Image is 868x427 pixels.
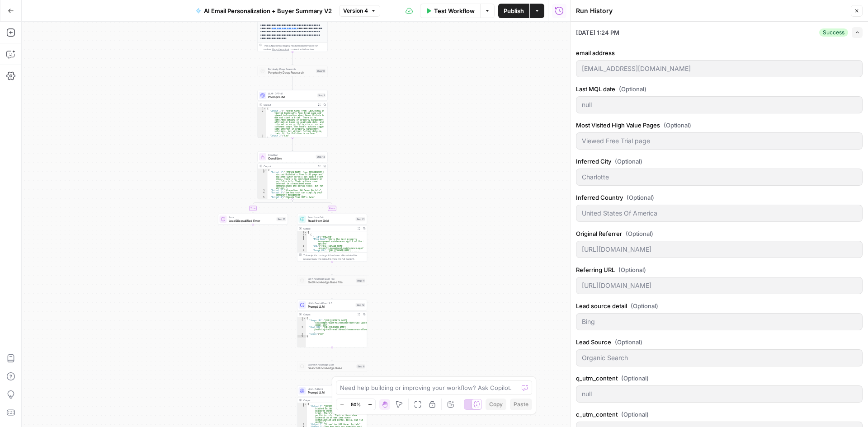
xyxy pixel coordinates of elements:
label: c_utm_content [576,410,863,419]
span: Toggle code folding, rows 2 through 9 [304,234,307,236]
span: Lead Disqualified Error [229,219,275,223]
div: This output is too large & has been abbreviated for review. to view the full content. [264,44,325,51]
div: 1 [297,317,306,319]
span: Paste [514,400,528,408]
div: 4 [258,137,266,139]
div: 4 [258,192,268,196]
div: Step 11 [356,279,365,283]
div: 3 [297,236,307,238]
g: Edge from step_11 to step_12 [331,286,333,299]
button: Version 4 [339,5,380,17]
div: 3 [258,189,268,192]
div: Step 10 [316,69,325,73]
label: Most Visited High Value Pages [576,121,863,130]
label: Lead Source [576,338,863,347]
span: Test Workflow [434,6,475,15]
span: Read from Grid [308,219,354,223]
span: LLM · GPT-4.1 [268,92,316,95]
div: This output is too large & has been abbreviated for review. to view the full content. [303,253,365,261]
span: Prompt LLM [268,95,316,99]
span: Copy the output [311,258,329,260]
div: Get Knowledge Base FileGet Knowledge Base FileStep 11 [297,275,367,286]
button: Paste [510,399,532,410]
g: Edge from step_21 to step_11 [331,262,333,275]
span: Prompt LLM [308,390,355,395]
span: Toggle code folding, rows 1 through 16 [304,403,307,405]
span: Perplexity Deep Research [268,70,314,75]
div: 5 [258,196,268,201]
div: 2 [258,171,268,189]
span: [DATE] 1:24 PM [576,28,619,37]
div: 2 [297,319,306,326]
div: 2 [297,405,307,423]
span: (Optional) [619,84,646,94]
span: Version 4 [343,7,368,15]
span: Search Knowledge Base [308,363,355,366]
label: Inferred City [576,157,863,166]
span: Toggle code folding, rows 1 through 10 [304,231,307,234]
div: 2 [297,234,307,236]
button: Publish [498,4,529,18]
div: 5 [297,245,307,249]
span: (Optional) [621,410,649,419]
div: 1 [297,403,307,405]
span: Read from Grid [308,216,354,219]
g: Edge from step_8 to step_9 [331,372,333,385]
div: Output [303,399,355,402]
span: (Optional) [627,193,654,202]
div: LLM · Gemini Flash 2.0Prompt LLMStep 12Output{ "Image URL":"[URL][DOMAIN_NAME] -032/images/BLDM-M... [297,300,367,347]
div: 5 [297,335,306,338]
span: LLM · Gemini Flash 2.0 [308,301,354,305]
span: Error [229,216,275,219]
div: 4 [297,333,306,335]
span: Condition [268,153,314,157]
span: (Optional) [664,121,691,130]
span: Toggle code folding, rows 1 through 4 [264,108,266,110]
span: (Optional) [621,374,649,383]
span: Copy the output [272,48,289,51]
button: Test Workflow [420,4,480,18]
span: Perplexity Deep Research [268,67,314,71]
span: Get Knowledge Base File [308,280,354,285]
div: Output [303,227,355,230]
span: Prompt LLM [308,305,354,309]
span: AI Email Personalization + Buyer Summary V2 [204,6,332,15]
span: LLM · O4 Mini [308,387,355,391]
div: ErrorLead Disqualified ErrorStep 15 [218,214,288,225]
label: email address [576,48,863,57]
div: Read from GridRead from GridStep 21Output[ { "__id":"9462270", "Blog Name":"Whats the best proper... [297,214,367,262]
div: 1 [297,231,307,234]
div: Step 14 [316,155,326,159]
span: 50% [351,401,361,408]
div: Step 12 [356,303,365,307]
div: LLM · GPT-4.1Prompt LLMStep 1Output{ "Output 1":"[PERSON_NAME] from [GEOGRAPHIC_DATA], [GEOGRAPHI... [258,90,328,138]
span: Get Knowledge Base File [308,277,354,281]
label: Inferred Country [576,193,863,202]
div: Search Knowledge BaseSearch Knowledge BaseStep 8 [297,361,367,372]
span: Copy [489,400,503,408]
g: Edge from step_1 to step_14 [292,138,293,151]
div: Output [264,103,315,107]
div: Step 1 [317,94,325,98]
button: Copy [486,399,506,410]
label: Last MQL date [576,84,863,94]
g: Edge from step_14 to step_21 [292,199,333,213]
div: Step 21 [356,217,365,221]
div: 4 [297,238,307,245]
span: Condition [268,156,314,161]
span: (Optional) [618,265,646,274]
span: Toggle code folding, rows 1 through 5 [303,317,306,319]
div: 1 [258,108,266,110]
div: Step 8 [357,365,365,369]
div: Output [303,313,355,316]
span: (Optional) [615,338,642,347]
span: (Optional) [615,157,642,166]
label: Referring URL [576,265,863,274]
div: Success [819,28,848,37]
span: (Optional) [626,229,653,238]
div: Step 15 [277,217,286,221]
div: 1 [258,169,268,171]
span: Search Knowledge Base [308,366,355,371]
g: Edge from step_12 to step_8 [331,347,333,361]
label: q_utm_content [576,374,863,383]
